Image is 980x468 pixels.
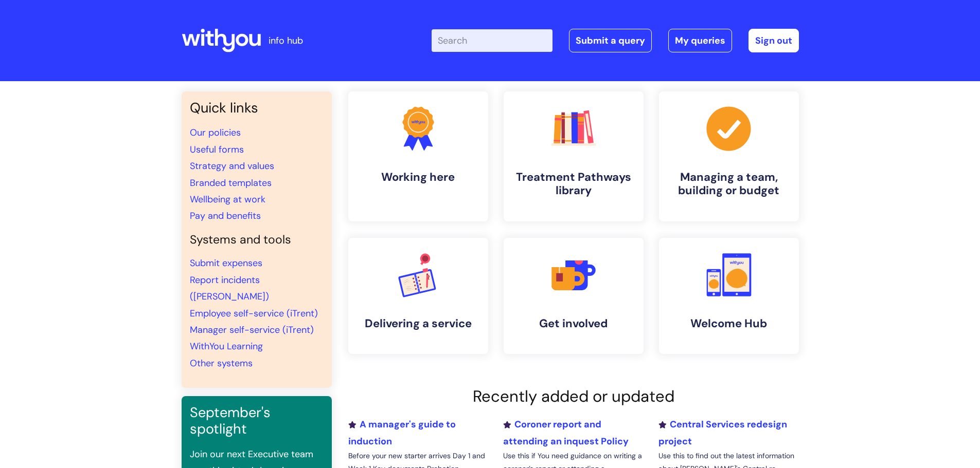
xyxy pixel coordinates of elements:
[667,317,791,330] h4: Welcome Hub
[190,324,314,336] a: Manager self-service (iTrent)
[659,91,799,221] a: Managing a team, building or budget
[190,274,269,303] a: Report incidents ([PERSON_NAME])
[190,210,261,222] a: Pay and benefits
[357,317,480,330] h4: Delivering a service
[512,317,635,330] h4: Get involved
[190,143,244,156] a: Useful forms
[504,238,644,354] a: Get involved
[190,404,324,438] h3: September's spotlight
[432,29,553,52] input: Search
[190,193,265,205] a: Wellbeing at work
[357,171,480,184] h4: Working here
[569,29,652,52] a: Submit a query
[658,418,787,447] a: Central Services redesign project
[504,91,644,221] a: Treatment Pathways library
[190,307,318,320] a: Employee self-service (iTrent)
[512,171,635,198] h4: Treatment Pathways library
[348,238,488,354] a: Delivering a service
[190,160,274,172] a: Strategy and values
[348,418,456,447] a: A manager's guide to induction
[668,29,732,52] a: My queries
[749,29,799,52] a: Sign out
[190,126,241,139] a: Our policies
[190,177,272,189] a: Branded templates
[269,32,303,49] p: info hub
[190,100,324,116] h3: Quick links
[348,387,799,406] h2: Recently added or updated
[190,233,324,247] h4: Systems and tools
[190,340,263,352] a: WithYou Learning
[667,171,791,198] h4: Managing a team, building or budget
[348,91,488,221] a: Working here
[432,29,799,52] div: | -
[190,357,253,369] a: Other systems
[503,418,629,447] a: Coroner report and attending an inquest Policy
[659,238,799,354] a: Welcome Hub
[190,257,262,269] a: Submit expenses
